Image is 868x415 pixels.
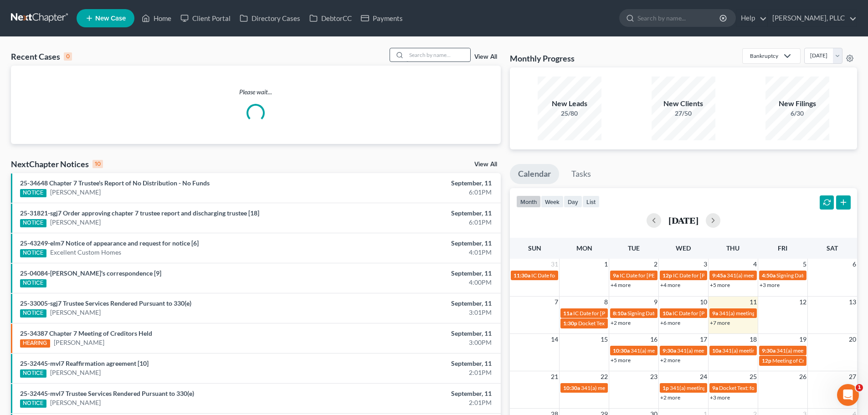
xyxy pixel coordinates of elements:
a: Excellent Custom Homes [50,248,121,257]
span: 9:45a [712,272,726,279]
div: September, 11 [340,209,492,218]
div: Bankruptcy [750,52,778,60]
a: +4 more [660,282,680,288]
span: 9a [712,310,718,317]
span: 12 [798,297,807,307]
span: Sat [827,244,838,252]
span: Sun [528,244,541,252]
a: Directory Cases [235,10,305,26]
a: [PERSON_NAME] [50,308,101,317]
a: 25-32445-mvl7 Reaffirmation agreement [10] [20,359,149,367]
span: 9 [653,297,658,307]
a: +7 more [710,319,730,326]
span: 1 [603,259,609,270]
span: 341(a) meeting for [PERSON_NAME] [631,347,719,354]
a: View All [474,161,497,168]
span: 14 [550,334,559,345]
span: 4:50a [762,272,776,279]
span: Signing Date for [PERSON_NAME] [776,272,858,279]
span: 341(a) meeting for [670,384,714,391]
button: month [516,195,541,208]
span: 11:30a [514,272,530,279]
span: 7 [554,297,559,307]
span: 9a [712,384,718,391]
span: 21 [550,371,559,382]
div: September, 11 [340,239,492,248]
div: 3:00PM [340,338,492,347]
span: 341(a) meeting for [PERSON_NAME] [727,272,815,279]
span: 8:10a [613,310,627,317]
span: 31 [550,259,559,270]
div: 6/30 [765,109,829,118]
span: 341(a) meeting for [PERSON_NAME] [776,347,864,354]
span: 13 [848,297,857,307]
span: 12p [762,357,771,364]
a: DebtorCC [305,10,356,26]
div: September, 11 [340,359,492,368]
a: Tasks [563,164,599,184]
span: 22 [600,371,609,382]
span: 18 [749,334,758,345]
div: 6:01PM [340,188,492,197]
span: IC Date for [PERSON_NAME][GEOGRAPHIC_DATA] [620,272,745,279]
span: 19 [798,334,807,345]
input: Search by name... [406,48,470,61]
span: Wed [676,244,691,252]
div: NOTICE [20,219,46,227]
span: 17 [699,334,708,345]
div: New Leads [538,98,601,109]
input: Search by name... [637,10,721,26]
span: 20 [848,334,857,345]
span: 1:30p [563,320,577,327]
span: 15 [600,334,609,345]
span: 341(a) meeting for [PERSON_NAME] [719,310,807,317]
span: 10a [712,347,721,354]
a: Calendar [510,164,559,184]
span: Fri [778,244,787,252]
button: list [582,195,600,208]
div: NOTICE [20,369,46,378]
span: 341(a) meeting for [PERSON_NAME] [677,347,765,354]
a: [PERSON_NAME] [50,218,101,227]
div: September, 11 [340,299,492,308]
p: Please wait... [11,87,501,97]
div: 3:01PM [340,308,492,317]
div: 10 [92,160,103,168]
span: 24 [699,371,708,382]
div: 2:01PM [340,398,492,407]
div: 0 [64,52,72,61]
span: IC Date for [PERSON_NAME] [673,310,742,317]
a: 25-32445-mvl7 Trustee Services Rendered Pursuant to 330(e) [20,389,194,397]
a: [PERSON_NAME], PLLC [768,10,857,26]
span: 10 [699,297,708,307]
span: 16 [649,334,658,345]
div: 6:01PM [340,218,492,227]
a: +5 more [710,282,730,288]
a: Payments [356,10,407,26]
span: 10a [663,310,672,317]
div: HEARING [20,339,50,348]
span: Signing Date for [PERSON_NAME] [627,310,709,317]
span: Thu [726,244,740,252]
a: 25-34648 Chapter 7 Trustee's Report of No Distribution - No Funds [20,179,210,187]
span: 11a [563,310,572,317]
div: 4:01PM [340,248,492,257]
div: NOTICE [20,189,46,197]
span: 1 [856,384,863,391]
span: 341(a) meeting for [PERSON_NAME] [722,347,810,354]
div: NOTICE [20,279,46,287]
span: 25 [749,371,758,382]
div: 2:01PM [340,368,492,377]
div: NOTICE [20,309,46,318]
iframe: Intercom live chat [837,384,859,406]
div: September, 11 [340,389,492,398]
a: 25-31821-sgj7 Order approving chapter 7 trustee report and discharging trustee [18] [20,209,259,217]
span: Tue [628,244,640,252]
h2: [DATE] [668,215,699,225]
a: 25-04084-[PERSON_NAME]'s correspondence [9] [20,269,161,277]
div: 4:00PM [340,278,492,287]
span: 3 [703,259,708,270]
div: Recent Cases [11,51,72,62]
a: +6 more [660,319,680,326]
span: 9:30a [663,347,676,354]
